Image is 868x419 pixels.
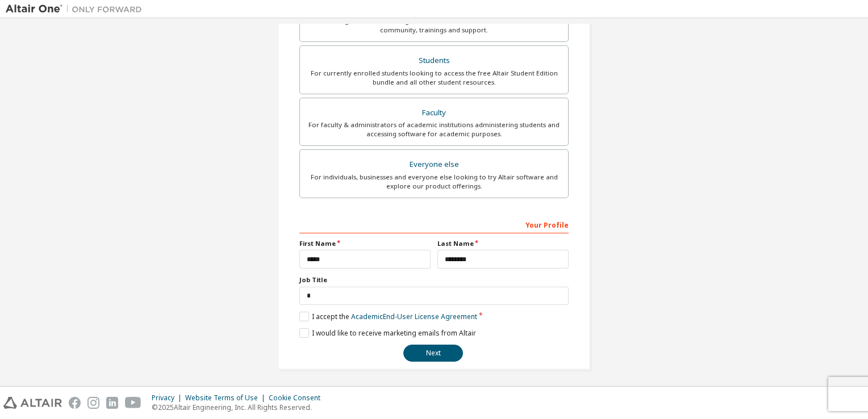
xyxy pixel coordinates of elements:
div: Your Profile [299,215,569,233]
div: For existing customers looking to access software downloads, HPC resources, community, trainings ... [307,16,561,35]
img: altair_logo.svg [3,397,62,409]
p: © 2025 Altair Engineering, Inc. All Rights Reserved. [152,403,327,412]
div: Everyone else [307,157,561,173]
label: Last Name [437,239,569,248]
div: Cookie Consent [269,393,327,403]
div: For currently enrolled students looking to access the free Altair Student Edition bundle and all ... [307,69,561,87]
div: For individuals, businesses and everyone else looking to try Altair software and explore our prod... [307,173,561,191]
label: Job Title [299,275,569,284]
img: Altair One [6,3,148,15]
button: Next [403,345,463,362]
img: instagram.svg [87,397,99,409]
div: For faculty & administrators of academic institutions administering students and accessing softwa... [307,120,561,139]
img: facebook.svg [69,397,81,409]
img: youtube.svg [125,397,141,409]
div: Faculty [307,105,561,121]
div: Website Terms of Use [185,393,269,403]
label: First Name [299,239,431,248]
img: linkedin.svg [106,397,118,409]
label: I accept the [299,312,477,321]
div: Students [307,53,561,69]
div: Privacy [152,393,185,403]
a: Academic End-User License Agreement [351,312,477,321]
label: I would like to receive marketing emails from Altair [299,328,476,338]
